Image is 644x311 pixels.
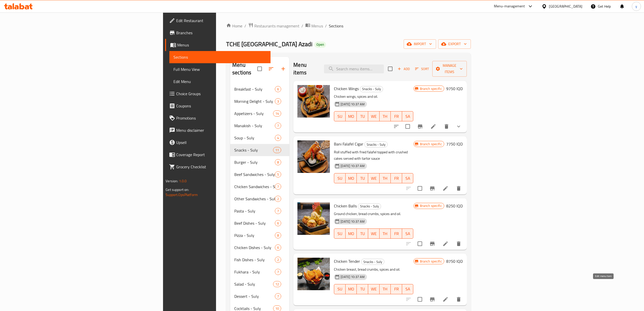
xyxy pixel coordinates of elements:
[361,259,384,265] span: Snacks - Suly
[275,257,281,262] span: 2
[358,203,381,209] span: Snacks - Suly
[334,140,363,148] span: Bani Falafel Cigar
[254,63,265,74] span: Select all sections
[360,86,383,92] span: Snacks - Suly
[275,196,281,202] div: items
[418,203,444,208] span: Branch specific
[380,284,391,294] button: TH
[230,229,289,241] div: Pizza - Suly8
[404,285,412,293] span: SA
[275,184,281,189] span: 7
[453,238,465,250] button: delete
[338,219,367,224] span: [DATE] 10:37 AM
[176,18,266,24] span: Edit Restaurant
[357,228,368,239] button: TU
[254,23,299,29] span: Restaurants management
[176,127,266,133] span: Menu disclaimer
[234,196,275,202] span: Other Sandwiches - Suly
[382,230,389,237] span: TH
[334,228,346,239] button: SU
[361,259,384,265] div: Snacks - Suly
[311,23,323,29] span: Menus
[453,120,465,133] button: show more
[275,123,281,128] span: 7
[248,23,299,29] a: Restaurants management
[230,83,289,95] div: Breakfast - Suly6
[275,136,281,140] span: 4
[230,290,289,302] div: Dessert - Suly7
[442,41,467,47] span: export
[169,75,271,88] a: Edit Menu
[297,140,330,173] img: Bani Falafel Cigar
[234,184,275,190] div: Chicken Sandwiches - Suly
[404,175,412,182] span: SA
[415,183,425,194] span: Select to update
[446,258,463,265] h6: 8750 IQD
[365,142,387,148] span: Snacks - Suly
[301,23,303,29] li: /
[446,202,463,209] h6: 8250 IQD
[265,63,277,75] span: Sort sections
[234,244,275,251] span: Chicken Dishes - Suly
[234,257,275,263] span: Fish Dishes - Suly
[346,284,357,294] button: MO
[273,281,281,287] div: items
[348,113,355,120] span: MO
[275,221,281,226] span: 6
[169,63,271,75] a: Full Menu View
[402,228,414,239] button: SA
[426,293,438,305] button: Branch-specific-item
[415,238,425,249] span: Select to update
[165,100,271,112] a: Coupons
[370,285,378,293] span: WE
[166,178,178,184] span: Version:
[414,65,430,73] button: Sort
[380,173,391,183] button: TH
[275,270,281,274] span: 7
[334,257,360,265] span: Chicken Tender
[275,123,281,129] div: items
[348,285,355,293] span: MO
[334,111,346,121] button: SU
[348,175,355,182] span: MO
[549,4,582,9] div: [GEOGRAPHIC_DATA]
[234,171,275,177] span: Beef Sandwiches - Suly
[169,51,271,63] a: Sections
[391,228,402,239] button: FR
[234,269,275,275] span: Fukhara - Suly
[324,64,384,73] input: search
[393,230,400,237] span: FR
[275,184,281,190] div: items
[436,62,463,75] span: Manage items
[329,23,343,29] span: Sections
[412,65,432,73] span: Sort items
[380,111,391,121] button: TH
[230,254,289,266] div: Fish Dishes - Suly2
[230,107,289,120] div: Appetizers - Suly14
[368,173,380,183] button: WE
[234,147,273,153] span: Snacks - Suly
[275,135,281,141] div: items
[230,95,289,107] div: Morning Delight - Suly3
[408,41,432,47] span: import
[382,285,389,293] span: TH
[293,61,318,76] h2: Menu items
[368,228,380,239] button: WE
[359,113,366,120] span: TU
[234,123,275,129] span: Manakish - Suly
[297,258,330,290] img: Chicken Tender
[334,202,357,210] span: Chicken Balls
[273,306,281,311] span: 10
[165,124,271,136] a: Menu disclaimer
[635,4,637,9] span: y
[230,144,289,156] div: Snacks - Suly11
[382,113,389,120] span: TH
[275,257,281,263] div: items
[404,113,412,120] span: SA
[414,120,426,133] button: Branch-specific-item
[176,164,266,170] span: Grocery Checklist
[404,39,436,49] button: import
[230,266,289,278] div: Fukhara - Suly7
[336,175,344,182] span: SU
